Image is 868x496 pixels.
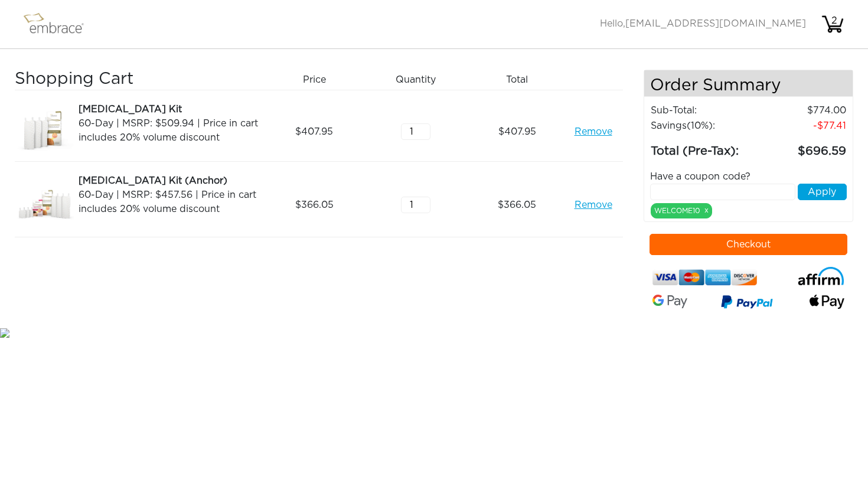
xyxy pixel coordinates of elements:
a: Remove [575,198,612,212]
img: 7d6deaa4-8dcd-11e7-afd2-02e45ca4b85b.jpeg [15,174,74,237]
a: x [704,205,709,216]
h4: Order Summary [644,70,853,97]
div: Price [268,70,370,90]
div: 60-Day | MSRP: $509.94 | Price in cart includes 20% volume discount [79,116,259,145]
td: Total (Pre-Tax): [650,133,758,161]
td: 774.00 [758,103,847,118]
td: Sub-Total: [650,103,758,118]
button: Apply [798,184,847,200]
div: WELCOME10 [651,203,712,218]
img: logo.png [21,9,97,39]
img: credit-cards.png [652,267,757,289]
h3: Shopping Cart [15,70,259,90]
img: affirm-logo.svg [798,267,844,285]
img: cart [821,12,844,36]
img: paypal-v3.png [721,292,773,314]
div: 60-Day | MSRP: $457.56 | Price in cart includes 20% volume discount [79,188,259,216]
div: Total [471,70,572,90]
span: Hello, [600,19,806,28]
td: Savings : [650,118,758,133]
td: 696.59 [758,133,847,161]
a: 2 [821,19,844,28]
div: [MEDICAL_DATA] Kit (Anchor) [79,174,259,188]
span: Quantity [396,73,436,87]
img: fullApplePay.png [810,295,844,309]
img: a09f5d18-8da6-11e7-9c79-02e45ca4b85b.jpeg [15,102,74,161]
button: Checkout [650,234,847,255]
span: 407.95 [498,125,536,139]
a: Remove [575,125,612,139]
div: 2 [823,14,846,28]
div: Have a coupon code? [641,169,856,184]
span: (10%) [687,121,713,130]
span: 366.05 [498,198,536,212]
span: [EMAIL_ADDRESS][DOMAIN_NAME] [625,19,806,28]
td: 77.41 [758,118,847,133]
img: Google-Pay-Logo.svg [652,295,687,308]
div: [MEDICAL_DATA] Kit [79,102,259,116]
span: 407.95 [295,125,333,139]
span: 366.05 [295,198,334,212]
